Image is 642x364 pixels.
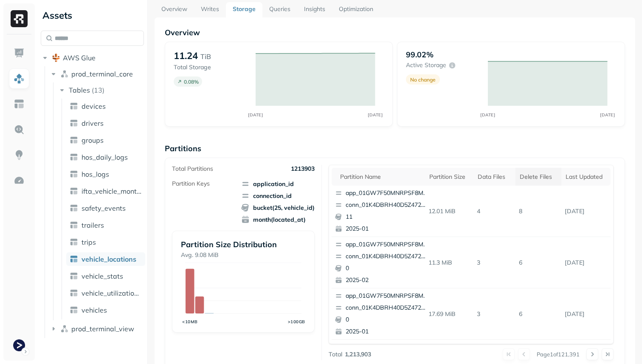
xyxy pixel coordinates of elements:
div: Last updated [566,173,606,181]
p: Partitions [165,144,625,153]
span: application_id [241,180,315,188]
a: Queries [262,2,297,17]
p: 1213903 [291,165,315,173]
img: table [70,272,78,280]
span: hos_daily_logs [82,153,128,161]
p: Page 1 of 121,391 [537,350,580,358]
a: hos_daily_logs [66,150,145,164]
p: Partition Keys [172,180,210,188]
a: vehicle_locations [66,252,145,266]
img: Asset Explorer [14,99,25,110]
p: 3 [473,307,515,322]
p: 0 [346,264,428,273]
button: app_01GW7F50MNRPSF8MFHFDEVDVJAconn_01K4DBRH40D5Z4727PD1QEVWMK02025-01 [332,288,432,339]
a: vehicle_utilization_day [66,286,145,300]
button: app_01GW7F50MNRPSF8MFHFDEVDVJAconn_01K4DBRH40D5Z4727PD1QEVWMK112025-01 [332,186,432,237]
a: groups [66,133,145,147]
p: 11 [346,213,428,221]
img: table [70,119,78,127]
span: trailers [82,221,104,229]
span: vehicle_stats [82,272,123,280]
span: ifta_vehicle_months [82,187,142,195]
button: AWS Glue [41,51,144,65]
p: Sep 5, 2025 [561,307,611,322]
img: table [70,221,78,229]
p: 99.02% [406,50,434,59]
p: Total [329,350,342,358]
p: 3 [473,255,515,270]
p: 0.08 % [184,79,199,85]
p: Partition Size Distribution [181,240,306,249]
tspan: >100GB [288,319,305,324]
tspan: [DATE] [481,112,496,117]
p: 2025-02 [346,276,428,285]
img: Assets [14,73,25,84]
span: hos_logs [82,170,109,178]
p: conn_01K4DBRH40D5Z4727PD1QEVWMK [346,252,428,261]
p: Total Storage [174,63,247,71]
div: Partition name [340,173,421,181]
a: vehicles [66,303,145,317]
a: Storage [226,2,262,17]
img: Optimization [14,175,25,186]
button: Tables(13) [58,83,145,97]
a: ifta_vehicle_months [66,184,145,198]
p: 6 [515,255,561,270]
p: No change [410,76,436,83]
tspan: [DATE] [248,112,263,117]
p: conn_01K4DBRH40D5Z4727PD1QEVWMK [346,304,428,312]
img: Terminal [13,339,25,351]
span: trips [82,238,96,246]
div: Data Files [478,173,511,181]
span: safety_events [82,204,126,212]
a: hos_logs [66,167,145,181]
span: prod_terminal_view [71,324,134,333]
p: Avg. 9.08 MiB [181,251,306,259]
img: namespace [60,324,69,333]
p: 17.69 MiB [425,307,474,322]
span: prod_terminal_core [71,70,133,78]
p: Overview [165,28,625,37]
p: 6 [515,307,561,322]
p: 2025-01 [346,327,428,336]
img: table [70,255,78,263]
span: bucket(25, vehicle_id) [241,203,315,212]
span: vehicle_utilization_day [82,289,142,297]
p: 8 [515,204,561,219]
span: connection_id [241,192,315,200]
img: table [70,289,78,297]
div: Partition size [429,173,470,181]
p: TiB [200,51,211,62]
tspan: [DATE] [600,112,615,117]
span: AWS Glue [63,54,96,62]
a: Optimization [332,2,380,17]
p: app_01GW7F50MNRPSF8MFHFDEVDVJA [346,292,428,300]
img: table [70,102,78,110]
p: 1,213,903 [345,350,371,358]
p: app_01GW7F50MNRPSF8MFHFDEVDVJA [346,189,428,198]
span: vehicle_locations [82,255,136,263]
button: prod_terminal_core [49,67,144,81]
p: 2025-01 [346,225,428,233]
span: vehicles [82,306,107,314]
p: Sep 5, 2025 [561,204,611,219]
p: 12.01 MiB [425,204,474,219]
p: 0 [346,316,428,324]
p: 4 [473,204,515,219]
div: Delete Files [520,173,557,181]
img: table [70,187,78,195]
a: vehicle_stats [66,269,145,283]
a: Writes [194,2,226,17]
a: devices [66,99,145,113]
p: ( 13 ) [92,86,104,94]
p: Active storage [406,61,446,69]
img: table [70,238,78,246]
img: Dashboard [14,48,25,59]
a: Insights [297,2,332,17]
img: table [70,136,78,144]
span: Tables [69,86,90,94]
img: table [70,204,78,212]
span: devices [82,102,106,110]
a: trailers [66,218,145,232]
button: app_01GW7F50MNRPSF8MFHFDEVDVJAconn_01K4DBRH40D5Z4727PD1QEVWMK02025-02 [332,237,432,288]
